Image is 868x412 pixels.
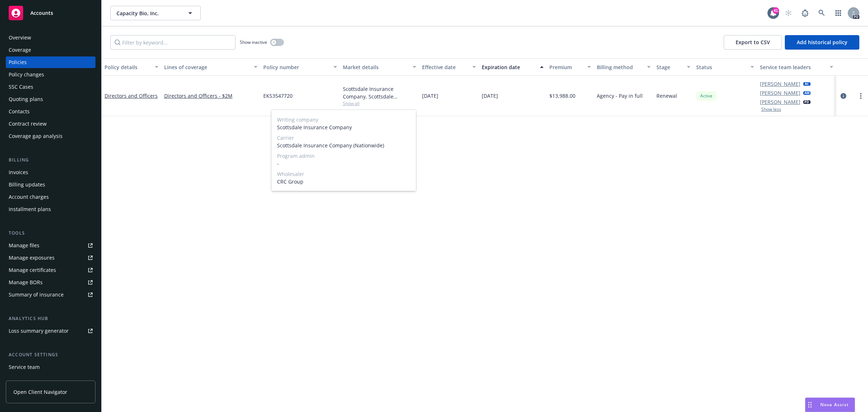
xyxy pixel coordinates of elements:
[797,39,847,46] span: Add historical policy
[482,92,498,100] span: [DATE]
[6,277,95,288] a: Manage BORs
[263,92,293,100] span: EKS3547720
[9,118,47,130] div: Contract review
[9,106,30,117] div: Contacts
[856,92,865,100] a: more
[6,315,95,322] div: Analytics hub
[6,56,95,68] a: Policies
[9,361,40,373] div: Service team
[422,63,468,71] div: Effective date
[9,252,55,264] div: Manage exposures
[105,63,150,71] div: Policy details
[9,32,31,43] div: Overview
[6,374,95,385] a: Sales relationships
[479,58,546,76] button: Expiration date
[760,89,800,97] a: [PERSON_NAME]
[6,118,95,130] a: Contract review
[6,351,95,358] div: Account settings
[6,240,95,251] a: Manage files
[6,167,95,178] a: Invoices
[9,289,64,300] div: Summary of insurance
[9,167,28,178] div: Invoices
[656,92,677,100] span: Renewal
[9,81,33,93] div: SSC Cases
[161,58,260,76] button: Lines of coverage
[6,230,95,237] div: Tools
[757,58,837,76] button: Service team leaders
[594,58,654,76] button: Billing method
[9,277,43,288] div: Manage BORs
[240,39,267,45] span: Show inactive
[773,7,779,14] div: 41
[110,6,201,20] button: Capacity Bio, Inc.
[699,93,714,99] span: Active
[6,32,95,43] a: Overview
[277,170,410,178] span: Wholesaler
[263,63,329,71] div: Policy number
[597,63,643,71] div: Billing method
[422,92,438,100] span: [DATE]
[760,80,800,88] a: [PERSON_NAME]
[724,35,782,50] button: Export to CSV
[656,63,682,71] div: Stage
[693,58,757,76] button: Status
[164,92,258,100] a: Directors and Officers - $2M
[277,178,410,185] span: CRC Group
[814,6,829,20] a: Search
[6,81,95,93] a: SSC Cases
[9,56,27,68] div: Policies
[6,156,95,164] div: Billing
[6,179,95,190] a: Billing updates
[6,130,95,142] a: Coverage gap analysis
[6,44,95,56] a: Coverage
[277,123,410,131] span: Scottsdale Insurance Company
[6,203,95,215] a: Installment plans
[6,289,95,300] a: Summary of insurance
[9,179,45,190] div: Billing updates
[820,402,849,408] span: Nova Assist
[9,264,56,276] div: Manage certificates
[419,58,479,76] button: Effective date
[9,44,31,56] div: Coverage
[785,35,859,50] button: Add historical policy
[9,130,63,142] div: Coverage gap analysis
[736,39,770,46] span: Export to CSV
[831,6,846,20] a: Switch app
[9,93,43,105] div: Quoting plans
[805,398,855,412] button: Nova Assist
[6,264,95,276] a: Manage certificates
[9,69,44,80] div: Policy changes
[6,191,95,203] a: Account charges
[546,58,594,76] button: Premium
[343,85,417,100] div: Scottsdale Insurance Company, Scottsdale Insurance Company (Nationwide), CRC Group
[6,93,95,105] a: Quoting plans
[9,240,39,251] div: Manage files
[760,63,826,71] div: Service team leaders
[277,142,410,149] span: Scottsdale Insurance Company (Nationwide)
[6,3,95,23] a: Accounts
[6,69,95,80] a: Policy changes
[277,134,410,142] span: Carrier
[696,63,746,71] div: Status
[277,152,410,160] span: Program admin
[277,160,410,167] span: -
[116,9,179,17] span: Capacity Bio, Inc.
[9,203,51,215] div: Installment plans
[6,106,95,117] a: Contacts
[798,6,812,20] a: Report a Bug
[839,92,848,100] a: circleInformation
[805,398,814,412] div: Drag to move
[102,58,161,76] button: Policy details
[110,35,235,50] input: Filter by keyword...
[6,252,95,264] a: Manage exposures
[164,63,250,71] div: Lines of coverage
[13,388,67,396] span: Open Client Navigator
[654,58,693,76] button: Stage
[9,191,49,203] div: Account charges
[343,100,417,106] span: Show all
[549,92,575,100] span: $13,988.00
[760,98,800,106] a: [PERSON_NAME]
[30,10,53,16] span: Accounts
[482,63,536,71] div: Expiration date
[260,58,340,76] button: Policy number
